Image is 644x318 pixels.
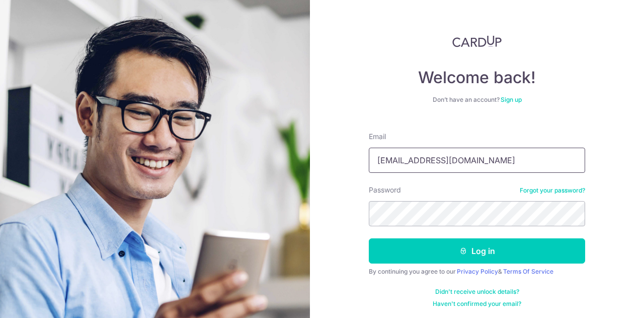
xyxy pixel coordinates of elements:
button: Log in [369,238,585,264]
label: Password [369,185,401,195]
div: By continuing you agree to our & [369,268,585,276]
a: Didn't receive unlock details? [435,288,519,296]
input: Enter your Email [369,148,585,173]
img: CardUp Logo [452,35,502,47]
a: Sign up [501,96,522,103]
a: Haven't confirmed your email? [433,300,521,308]
label: Email [369,132,386,142]
a: Forgot your password? [520,186,585,195]
a: Privacy Policy [457,268,498,275]
h4: Welcome back! [369,68,585,88]
div: Don’t have an account? [369,96,585,104]
a: Terms Of Service [503,268,553,275]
